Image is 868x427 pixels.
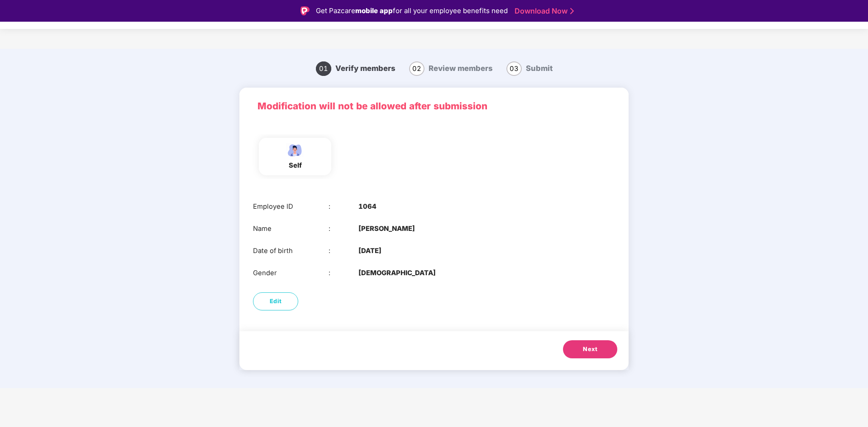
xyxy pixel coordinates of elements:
b: [DEMOGRAPHIC_DATA] [358,268,436,278]
button: Next [563,340,617,358]
div: Date of birth [253,246,329,256]
div: self [284,160,306,171]
span: Edit [270,297,282,306]
div: Gender [253,268,329,278]
span: Review members [429,64,493,73]
div: Name [253,224,329,234]
div: : [329,246,359,256]
div: : [329,268,359,278]
a: Download Now [515,6,571,16]
p: Modification will not be allowed after submission [258,99,610,114]
button: Edit [253,292,298,310]
b: [DATE] [358,246,382,256]
span: 02 [409,61,424,76]
span: 01 [316,61,331,76]
img: svg+xml;base64,PHN2ZyBpZD0iRW1wbG95ZWVfbWFsZSIgeG1sbnM9Imh0dHA6Ly93d3cudzMub3JnLzIwMDAvc3ZnIiB3aW... [284,142,306,158]
span: 03 [506,61,522,76]
div: Employee ID [253,202,329,212]
img: Stroke [570,6,574,16]
div: Get Pazcare for all your employee benefits need [316,5,508,16]
span: Verify members [335,64,396,73]
span: Submit [526,64,553,73]
div: : [329,202,359,212]
img: Logo [300,6,310,15]
b: 1064 [358,202,377,212]
span: Next [583,345,597,354]
b: [PERSON_NAME] [358,224,415,234]
strong: mobile app [355,6,393,15]
div: : [329,224,359,234]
